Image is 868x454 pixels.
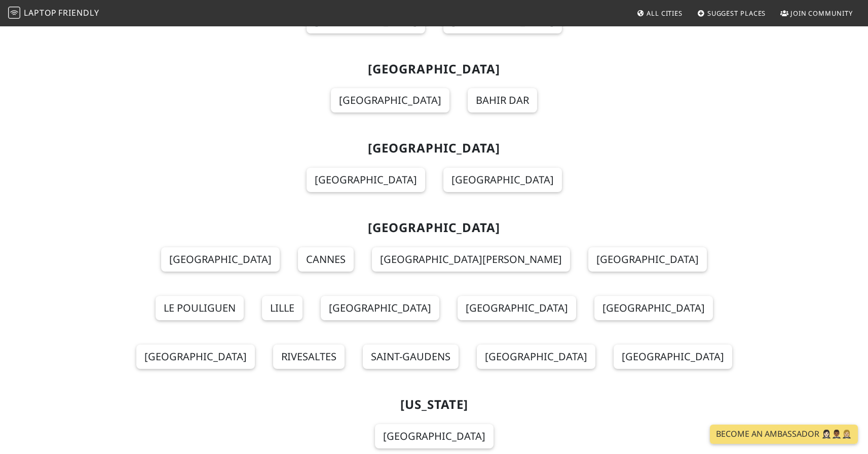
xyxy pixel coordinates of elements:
[477,345,595,369] a: [GEOGRAPHIC_DATA]
[24,7,57,18] span: Laptop
[262,296,303,320] a: Lille
[106,141,763,156] h2: [GEOGRAPHIC_DATA]
[588,247,707,272] a: [GEOGRAPHIC_DATA]
[136,345,255,369] a: [GEOGRAPHIC_DATA]
[375,424,494,448] a: [GEOGRAPHIC_DATA]
[106,220,763,235] h2: [GEOGRAPHIC_DATA]
[156,296,244,320] a: Le Pouliguen
[106,62,763,77] h2: [GEOGRAPHIC_DATA]
[321,296,439,320] a: [GEOGRAPHIC_DATA]
[8,5,99,22] a: LaptopFriendly LaptopFriendly
[363,345,459,369] a: Saint-Gaudens
[458,296,576,320] a: [GEOGRAPHIC_DATA]
[776,4,857,22] a: Join Community
[8,7,20,19] img: LaptopFriendly
[710,425,858,444] a: Become an Ambassador 🤵🏻‍♀️🤵🏾‍♂️🤵🏼‍♀️
[372,247,570,272] a: [GEOGRAPHIC_DATA][PERSON_NAME]
[273,345,345,369] a: Rivesaltes
[298,247,354,272] a: Cannes
[468,88,537,112] a: Bahir Dar
[331,88,449,112] a: [GEOGRAPHIC_DATA]
[106,397,763,412] h2: [US_STATE]
[707,9,766,18] span: Suggest Places
[632,4,687,22] a: All Cities
[443,168,562,192] a: [GEOGRAPHIC_DATA]
[307,168,425,192] a: [GEOGRAPHIC_DATA]
[594,296,713,320] a: [GEOGRAPHIC_DATA]
[647,9,683,18] span: All Cities
[58,7,99,18] span: Friendly
[161,247,280,272] a: [GEOGRAPHIC_DATA]
[790,9,853,18] span: Join Community
[693,4,770,22] a: Suggest Places
[614,345,732,369] a: [GEOGRAPHIC_DATA]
